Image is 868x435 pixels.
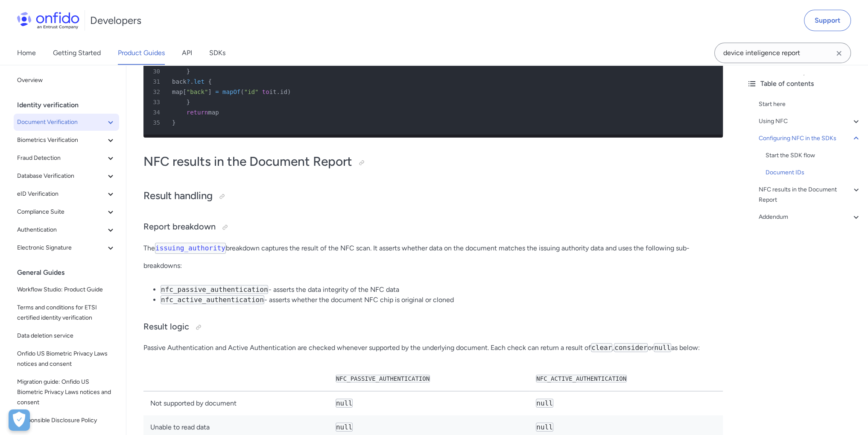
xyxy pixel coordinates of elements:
[17,349,116,369] span: Onfido US Biometric Privacy Laws notices and consent
[14,345,119,373] a: Onfido US Biometric Privacy Laws notices and consent
[187,88,208,95] span: "back"
[187,78,190,85] span: ?
[14,373,119,411] a: Migration guide: Onfido US Biometric Privacy Laws notices and consent
[14,299,119,326] a: Terms and conditions for ETSI certified identity verification
[17,225,105,235] span: Authentication
[222,88,240,95] span: mapOf
[759,133,861,144] a: Configuring NFC in the SDKs
[208,88,211,95] span: ]
[17,75,116,85] span: Overview
[17,171,105,181] span: Database Verification
[215,88,219,95] span: =
[759,99,861,109] a: Start here
[766,168,861,178] a: Document IDs
[194,78,205,85] span: let
[143,320,723,334] h3: Result logic
[834,48,844,59] svg: Clear search field button
[14,281,119,298] a: Workflow Studio: Product Guide
[147,87,166,97] span: 32
[143,189,723,203] h2: Result handling
[187,99,190,106] span: }
[172,119,175,126] span: }
[14,412,119,429] a: Responsible Disclosure Policy
[143,391,329,416] td: Not supported by document
[147,97,166,107] span: 33
[747,79,861,89] div: Table of contents
[336,375,430,382] code: nfc_passive_authentication
[17,207,105,217] span: Compliance Suite
[161,295,723,305] li: - asserts whether the document NFC chip is original or cloned
[143,220,723,234] h3: Report breakdown
[17,189,105,199] span: eID Verification
[14,239,119,256] button: Electronic Signature
[277,88,280,95] span: .
[714,43,851,63] input: Onfido search input field
[614,343,648,352] code: consider
[143,243,723,271] p: The breakdown captures the result of the NFC scan. It asserts whether data on the document matche...
[147,66,166,76] span: 30
[9,409,30,431] button: Open Preferences
[654,343,671,352] code: null
[17,264,123,281] div: General Guides
[9,409,30,431] div: Cookie Preferences
[262,88,269,95] span: to
[155,244,226,252] a: issuing_authority
[244,88,259,95] span: "id"
[147,76,166,87] span: 31
[766,150,861,161] a: Start the SDK flow
[147,107,166,118] span: 34
[208,109,219,116] span: map
[336,423,353,432] code: null
[14,150,119,167] button: Fraud Detection
[804,10,851,31] a: Support
[17,97,123,114] div: Identity verification
[209,41,225,65] a: SDKs
[17,12,79,29] img: Onfido Logo
[90,14,141,27] h1: Developers
[536,375,627,382] code: nfc_active_authentication
[536,399,553,408] code: null
[14,132,119,149] button: Biometrics Verification
[240,88,244,95] span: (
[14,221,119,238] button: Authentication
[14,203,119,220] button: Compliance Suite
[17,285,116,295] span: Workflow Studio: Product Guide
[14,72,119,89] a: Overview
[190,78,193,85] span: .
[287,88,291,95] span: )
[17,331,116,341] span: Data deletion service
[336,399,353,408] code: null
[17,303,116,323] span: Terms and conditions for ETSI certified identity verification
[182,41,192,65] a: API
[161,285,723,295] li: - asserts the data integrity of the NFC data
[14,114,119,131] button: Document Verification
[143,153,723,170] h1: NFC results in the Document Report
[14,168,119,185] button: Database Verification
[183,88,186,95] span: [
[536,423,553,432] code: null
[172,88,183,95] span: map
[280,88,287,95] span: id
[14,327,119,344] a: Data deletion service
[17,117,105,127] span: Document Verification
[147,118,166,128] span: 35
[17,415,116,426] span: Responsible Disclosure Policy
[118,41,165,65] a: Product Guides
[17,377,116,408] span: Migration guide: Onfido US Biometric Privacy Laws notices and consent
[591,343,612,352] code: clear
[53,41,101,65] a: Getting Started
[161,295,264,304] code: nfc_active_authentication
[269,88,277,95] span: it
[208,78,211,85] span: {
[187,109,208,116] span: return
[17,41,36,65] a: Home
[759,116,861,126] a: Using NFC
[187,68,190,75] span: }
[759,212,861,222] a: Addendum
[17,243,105,253] span: Electronic Signature
[759,185,861,205] a: NFC results in the Document Report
